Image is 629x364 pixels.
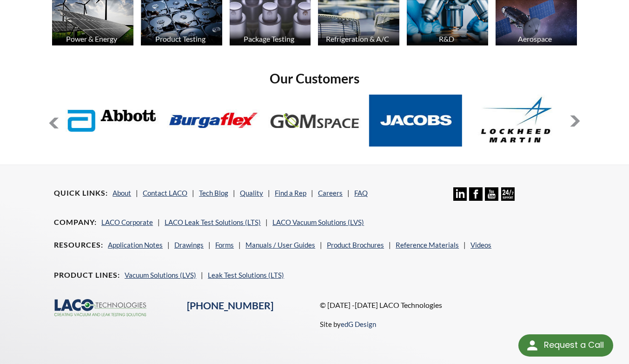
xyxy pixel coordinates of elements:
a: Product Brochures [327,241,384,249]
h4: Product Lines [54,270,120,280]
img: round button [525,338,540,353]
a: Videos [470,241,491,249]
a: Careers [318,189,343,197]
h4: Company [54,217,97,227]
a: Find a Rep [275,189,306,197]
img: Burgaflex.jpg [167,95,260,147]
a: FAQ [354,189,368,197]
a: Drawings [174,241,204,249]
div: Request a Call [544,334,604,356]
a: Manuals / User Guides [245,241,315,249]
img: GOM-Space.jpg [268,95,361,147]
a: LACO Leak Test Solutions (LTS) [165,218,261,226]
h4: Quick Links [54,188,108,198]
a: Tech Blog [199,189,228,197]
div: Power & Energy [51,34,132,43]
a: LACO Corporate [101,218,153,226]
h2: Our Customers [48,70,581,87]
img: 24/7 Support Icon [501,187,515,201]
a: LACO Vacuum Solutions (LVS) [272,218,364,226]
div: R&D [405,34,487,43]
a: Leak Test Solutions (LTS) [208,271,284,279]
a: Contact LACO [143,189,187,197]
div: Product Testing [139,34,221,43]
img: Lockheed-Martin.jpg [470,95,563,147]
img: Abbott-Labs.jpg [66,95,159,147]
a: [PHONE_NUMBER] [187,300,273,312]
div: Aerospace [494,34,576,43]
a: 24/7 Support [501,194,515,202]
a: Application Notes [108,241,163,249]
a: Vacuum Solutions (LVS) [125,271,196,279]
p: © [DATE] -[DATE] LACO Technologies [320,299,575,311]
h4: Resources [54,240,103,250]
div: Package Testing [228,34,310,43]
a: Reference Materials [396,241,459,249]
a: edG Design [341,320,376,328]
div: Request a Call [518,334,613,357]
img: Jacobs.jpg [369,95,462,147]
div: Refrigeration & A/C [317,34,398,43]
a: About [113,189,131,197]
p: Site by [320,319,376,330]
a: Forms [215,241,234,249]
a: Quality [240,189,263,197]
